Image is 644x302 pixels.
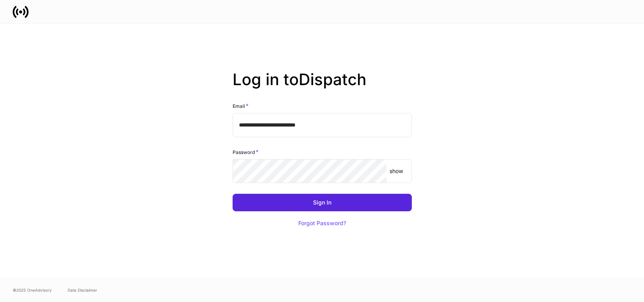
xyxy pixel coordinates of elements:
[233,102,249,110] h6: Email
[13,287,52,293] span: © 2025 OneAdvisory
[288,214,356,232] button: Forgot Password?
[233,148,258,156] h6: Password
[233,70,412,102] h2: Log in to Dispatch
[68,287,97,293] a: Data Disclaimer
[233,194,412,211] button: Sign In
[390,167,403,175] p: show
[313,200,331,205] div: Sign In
[298,220,346,226] div: Forgot Password?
